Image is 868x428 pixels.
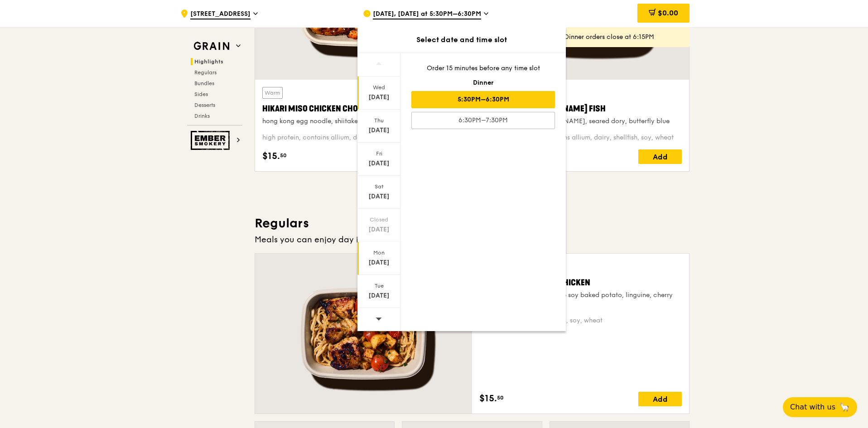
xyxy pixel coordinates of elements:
span: $15. [479,392,497,405]
div: Thai Green [PERSON_NAME] Fish [483,102,682,115]
div: high protein, contains allium, dairy, egg, soy, wheat [262,133,461,142]
div: 5:30PM–6:30PM [411,91,555,108]
div: Dinner [411,78,555,87]
h3: Regulars [255,215,690,231]
div: Fri [359,150,399,157]
div: house-blend mustard, maple soy baked potato, linguine, cherry tomato [479,291,682,309]
div: [DATE] [359,192,399,201]
span: Highlights [194,58,223,65]
span: [DATE], [DATE] at 5:30PM–6:30PM [373,10,481,19]
div: hong kong egg noodle, shiitake mushroom, roasted carrot [262,117,461,126]
span: Regulars [194,69,217,76]
button: Chat with us🦙 [783,397,857,417]
div: Dinner orders close at 6:15PM [564,33,682,42]
span: Drinks [194,113,210,119]
div: Add [638,392,682,406]
div: Wed [359,84,399,91]
div: [DATE] [359,93,399,102]
div: thai style green [PERSON_NAME], seared dory, butterfly blue pea rice [483,117,682,135]
div: Hikari Miso Chicken Chow Mein [262,102,461,115]
span: 🦙 [839,402,850,413]
div: [DATE] [359,126,399,135]
div: Sat [359,183,399,190]
span: $0.00 [658,9,678,17]
div: pescatarian, spicy, contains allium, dairy, shellfish, soy, wheat [483,133,682,142]
div: [DATE] [359,258,399,267]
span: $15. [262,149,280,163]
span: Sides [194,91,208,97]
span: 50 [497,394,504,401]
img: Grain web logo [191,38,232,54]
div: [DATE] [359,225,399,234]
div: Tue [359,282,399,289]
span: Bundles [194,80,214,87]
div: Thu [359,117,399,124]
div: Closed [359,216,399,223]
img: Ember Smokery web logo [191,131,232,150]
div: Warm [262,87,283,99]
div: Add [638,149,682,164]
span: [STREET_ADDRESS] [190,10,251,19]
div: Meals you can enjoy day in day out. [255,233,690,246]
div: Mon [359,249,399,256]
span: Chat with us [790,402,835,413]
span: 50 [280,152,287,159]
div: [DATE] [359,159,399,168]
div: [DATE] [359,291,399,300]
div: Select date and time slot [357,34,566,45]
div: high protein, contains allium, soy, wheat [479,316,682,325]
div: Honey Duo Mustard Chicken [479,276,682,289]
span: Desserts [194,102,215,108]
div: Order 15 minutes before any time slot [411,64,555,73]
div: 6:30PM–7:30PM [411,112,555,129]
